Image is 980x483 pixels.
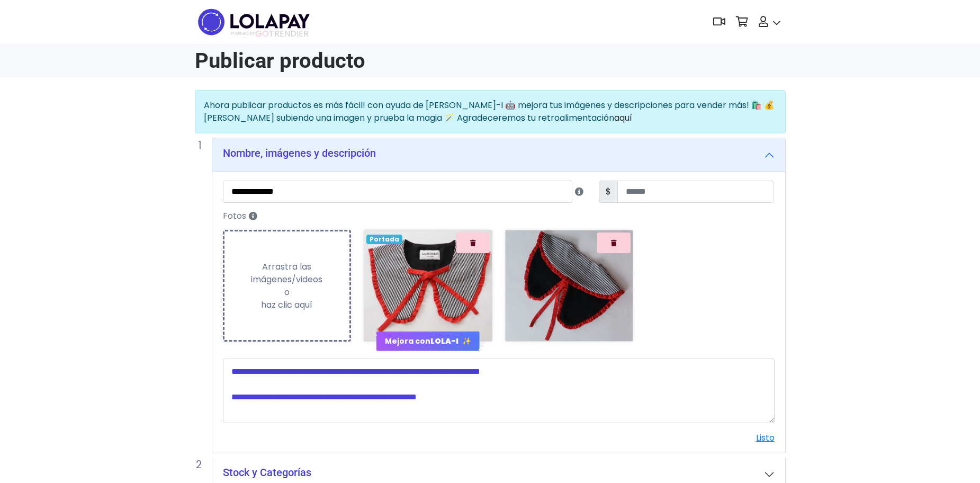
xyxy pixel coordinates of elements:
[756,432,775,444] a: Listo
[506,230,633,341] img: 2Q==
[231,29,309,39] span: TRENDIER
[231,31,255,37] span: POWERED BY
[255,28,269,40] span: GO
[223,466,311,479] h5: Stock y Categorías
[430,335,458,346] strong: LOLA-I
[364,230,492,341] img: 2Q==
[376,331,480,351] button: Mejora conLOLA-I ✨
[195,48,484,73] h1: Publicar producto
[223,147,376,159] h5: Nombre, imágenes y descripción
[597,232,631,253] button: Quitar
[456,232,490,253] button: Quitar
[599,181,618,203] span: $
[614,112,632,124] a: aquí
[204,99,775,124] span: Ahora publicar productos es más fácil! con ayuda de [PERSON_NAME]-I 🤖 mejora tus imágenes y descr...
[462,336,471,347] span: ✨
[224,261,350,311] div: Arrastra las imágenes/videos o haz clic aquí
[366,235,402,244] span: Portada
[212,138,785,172] button: Nombre, imágenes y descripción
[217,207,781,226] label: Fotos
[195,5,313,39] img: logo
